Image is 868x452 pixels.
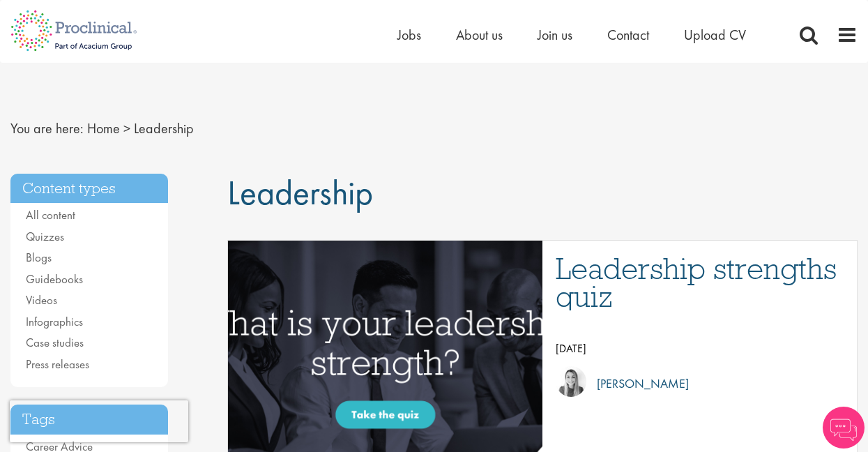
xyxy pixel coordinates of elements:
a: Quizzes [26,229,64,244]
a: Upload CV [684,26,746,44]
iframe: reCAPTCHA [10,400,188,442]
span: Leadership [134,119,194,137]
a: Case studies [26,335,84,350]
p: [PERSON_NAME] [586,373,689,394]
a: Leadership strengths quiz [556,255,843,310]
h3: Content types [10,174,168,204]
img: Chatbot [823,407,865,449]
a: Infographics [26,314,83,329]
a: Jobs [397,26,421,44]
span: > [123,119,130,137]
a: Blogs [26,250,52,265]
a: Guidebooks [26,271,83,287]
p: [DATE] [556,338,843,359]
a: Hannah Burke [PERSON_NAME] [556,366,843,401]
span: Leadership [227,170,373,215]
a: Press releases [26,356,89,372]
a: Videos [26,292,57,308]
span: You are here: [10,119,84,137]
a: breadcrumb link [87,119,120,137]
img: Hannah Burke [556,366,586,397]
a: Join us [538,26,572,44]
a: All content [26,207,75,223]
a: Contact [607,26,649,44]
a: About us [456,26,503,44]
